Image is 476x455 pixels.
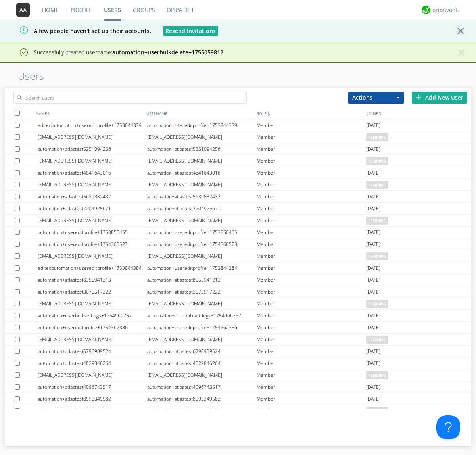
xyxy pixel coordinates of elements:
div: Member [257,357,366,369]
div: automation+atlastest5639882432 [38,191,147,202]
iframe: Toggle Customer Support [436,415,460,439]
div: editedautomation+usereditprofile+1753844339 [38,119,147,131]
div: Member [257,119,366,131]
div: automation+atlastest8593349582 [147,393,257,405]
div: automation+atlastest7204925671 [147,203,257,214]
a: automation+usereditprofile+1754368523automation+usereditprofile+1754368523Member[DATE] [5,238,471,250]
img: 373638.png [16,3,30,17]
a: automation+atlastest8355941213automation+atlastest8355941213Member[DATE] [5,274,471,286]
a: [EMAIL_ADDRESS][DOMAIN_NAME][EMAIL_ADDRESS][DOMAIN_NAME]Memberpending [5,334,471,346]
span: [DATE] [366,203,380,215]
div: automation+atlastest5251094256 [147,143,257,155]
a: automation+atlastest5251094256automation+atlastest5251094256Member[DATE] [5,143,471,155]
a: automation+atlastest4096743517automation+atlastest4096743517Member[DATE] [5,381,471,393]
div: automation+usereditprofile+1753844384 [147,262,257,274]
span: pending [366,336,388,344]
a: [EMAIL_ADDRESS][DOMAIN_NAME][EMAIL_ADDRESS][DOMAIN_NAME]Memberpending [5,405,471,417]
div: [EMAIL_ADDRESS][DOMAIN_NAME] [147,179,257,190]
img: plus.svg [416,94,421,100]
div: Member [257,310,366,321]
div: automation+atlastest4096743517 [147,381,257,393]
span: [DATE] [366,322,380,334]
span: [DATE] [366,310,380,322]
div: automation+usereditprofile+1753850455 [38,227,147,238]
div: Member [257,215,366,226]
div: JOINED [365,108,476,119]
div: automation+usereditprofile+1754368523 [147,238,257,250]
img: 29d36aed6fa347d5a1537e7736e6aa13 [422,6,430,14]
span: [DATE] [366,227,380,238]
a: automation+atlastest3075517222automation+atlastest3075517222Member[DATE] [5,286,471,298]
span: [DATE] [366,238,380,250]
span: [DATE] [366,274,380,286]
button: Actions [348,92,404,104]
div: [EMAIL_ADDRESS][DOMAIN_NAME] [38,131,147,143]
span: [DATE] [366,143,380,155]
div: Member [257,238,366,250]
div: [EMAIL_ADDRESS][DOMAIN_NAME] [38,369,147,381]
div: editedautomation+usereditprofile+1753844384 [38,262,147,274]
div: Member [257,381,366,393]
span: [DATE] [366,119,380,131]
a: automation+usereditprofile+1754362386automation+usereditprofile+1754362386Member[DATE] [5,322,471,334]
div: Member [257,393,366,405]
div: [EMAIL_ADDRESS][DOMAIN_NAME] [147,131,257,143]
div: automation+atlastest3075517222 [38,286,147,298]
a: automation+atlastest8593349582automation+atlastest8593349582Member[DATE] [5,393,471,405]
div: automation+usereditprofile+1754362386 [147,322,257,333]
span: pending [366,181,388,189]
span: pending [366,300,388,308]
a: [EMAIL_ADDRESS][DOMAIN_NAME][EMAIL_ADDRESS][DOMAIN_NAME]Memberpending [5,179,471,191]
span: [DATE] [366,262,380,274]
div: [EMAIL_ADDRESS][DOMAIN_NAME] [38,155,147,167]
a: editedautomation+usereditprofile+1753844339automation+usereditprofile+1753844339Member[DATE] [5,119,471,131]
span: pending [366,217,388,225]
div: automation+atlastest6796989524 [147,346,257,357]
a: editedautomation+usereditprofile+1753844384automation+usereditprofile+1753844384Member[DATE] [5,262,471,274]
span: [DATE] [366,286,380,298]
div: Member [257,298,366,309]
div: automation+userbulksettings+1754966757 [38,310,147,321]
div: Member [257,155,366,167]
span: pending [366,133,388,141]
span: A few people haven't set up their accounts. [6,27,151,35]
span: [DATE] [366,346,380,357]
div: automation+atlastest8355941213 [147,274,257,286]
div: automation+usereditprofile+1753850455 [147,227,257,238]
div: automation+atlastest5251094256 [38,143,147,155]
a: automation+atlastest4029846264automation+atlastest4029846264Member[DATE] [5,357,471,369]
span: pending [366,252,388,260]
div: Member [257,191,366,202]
div: automation+atlastest7204925671 [38,203,147,214]
div: Member [257,274,366,286]
div: Member [257,131,366,143]
div: Member [257,334,366,345]
div: automation+atlastest5639882432 [147,191,257,202]
div: Member [257,167,366,179]
div: automation+atlastest4841643016 [147,167,257,179]
div: automation+atlastest4029846264 [147,357,257,369]
a: automation+atlastest6796989524automation+atlastest6796989524Member[DATE] [5,346,471,357]
span: pending [366,371,388,379]
div: automation+usereditprofile+1754368523 [38,238,147,250]
a: [EMAIL_ADDRESS][DOMAIN_NAME][EMAIL_ADDRESS][DOMAIN_NAME]Memberpending [5,215,471,227]
div: [EMAIL_ADDRESS][DOMAIN_NAME] [147,369,257,381]
div: [EMAIL_ADDRESS][DOMAIN_NAME] [147,155,257,167]
div: Member [257,405,366,417]
a: [EMAIL_ADDRESS][DOMAIN_NAME][EMAIL_ADDRESS][DOMAIN_NAME]Memberpending [5,131,471,143]
div: Member [257,179,366,190]
span: pending [366,157,388,165]
div: automation+userbulksettings+1754966757 [147,310,257,321]
div: automation+atlastest4029846264 [38,357,147,369]
div: NAMES [34,108,144,119]
div: [EMAIL_ADDRESS][DOMAIN_NAME] [38,334,147,345]
a: [EMAIL_ADDRESS][DOMAIN_NAME][EMAIL_ADDRESS][DOMAIN_NAME]Memberpending [5,250,471,262]
div: Member [257,322,366,333]
a: automation+usereditprofile+1753850455automation+usereditprofile+1753850455Member[DATE] [5,227,471,238]
a: [EMAIL_ADDRESS][DOMAIN_NAME][EMAIL_ADDRESS][DOMAIN_NAME]Memberpending [5,369,471,381]
div: [EMAIL_ADDRESS][DOMAIN_NAME] [147,405,257,417]
div: USERNAME [144,108,255,119]
div: Add New User [412,92,467,104]
div: [EMAIL_ADDRESS][DOMAIN_NAME] [147,334,257,345]
a: automation+atlastest5639882432automation+atlastest5639882432Member[DATE] [5,191,471,203]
